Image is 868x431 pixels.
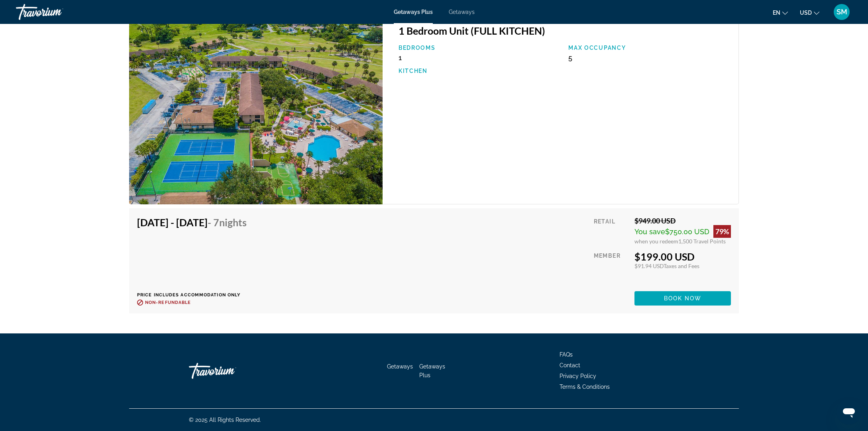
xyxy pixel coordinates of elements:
[800,10,812,16] span: USD
[773,7,788,18] button: Change language
[399,45,561,51] p: Bedrooms
[399,25,731,37] h3: 1 Bedroom Unit (FULL KITCHEN)
[664,263,699,269] span: Taxes and Fees
[399,53,402,62] span: 1
[831,4,852,20] button: User Menu
[394,9,433,15] a: Getaways Plus
[713,225,731,238] div: 79%
[634,227,665,236] span: You save
[189,359,269,383] a: Travorium
[664,295,702,302] span: Book now
[387,363,413,370] a: Getaways
[594,251,628,285] div: Member
[560,384,610,390] a: Terms & Conditions
[399,68,561,74] p: Kitchen
[219,216,247,228] span: Nights
[137,216,247,228] h4: [DATE] - [DATE]
[560,373,596,379] a: Privacy Policy
[634,291,731,306] button: Book now
[836,399,862,425] iframe: Button to launch messaging window
[419,363,445,378] a: Getaways Plus
[800,7,819,18] button: Change currency
[449,9,475,15] a: Getaways
[678,238,726,245] span: 1,500 Travel Points
[773,10,780,16] span: en
[634,238,678,245] span: when you redeem
[634,216,731,225] div: $949.00 USD
[137,292,253,298] p: Price includes accommodation only
[145,300,191,305] span: Non-refundable
[129,16,383,204] img: ii_leh1.jpg
[665,227,709,236] span: $750.00 USD
[837,8,847,16] span: SM
[189,417,261,423] span: © 2025 All Rights Reserved.
[568,45,731,51] p: Max Occupancy
[634,251,731,263] div: $199.00 USD
[568,53,572,62] span: 5
[594,216,628,245] div: Retail
[560,362,580,368] a: Contact
[634,263,731,269] div: $91.94 USD
[560,351,573,358] a: FAQs
[16,2,96,22] a: Travorium
[208,216,247,228] span: - 7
